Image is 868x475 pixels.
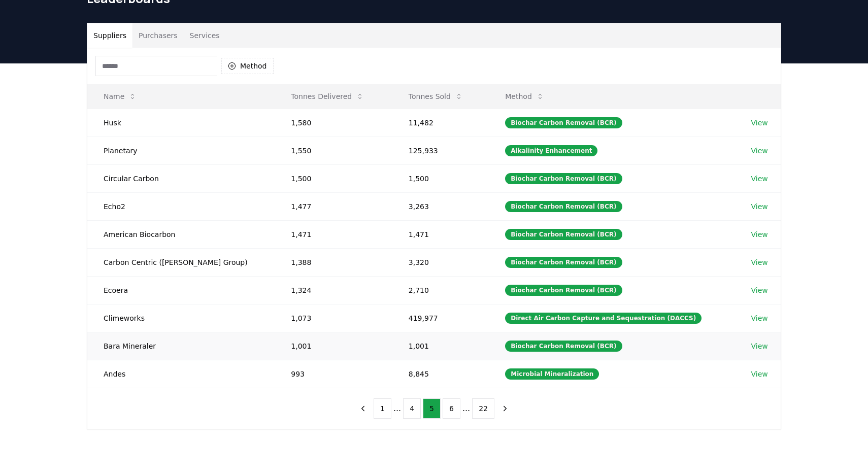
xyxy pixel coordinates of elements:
[496,398,514,419] button: next page
[275,304,392,332] td: 1,073
[505,285,622,296] div: Biochar Carbon Removal (BCR)
[505,145,597,156] div: Alkalinity Enhancement
[392,109,489,137] td: 11,482
[275,248,392,276] td: 1,388
[87,220,275,248] td: American Biocarbon
[275,276,392,304] td: 1,324
[392,192,489,220] td: 3,263
[87,164,275,192] td: Circular Carbon
[472,398,494,419] button: 22
[374,398,391,419] button: 1
[505,341,622,352] div: Biochar Carbon Removal (BCR)
[87,332,275,360] td: Bara Mineraler
[87,276,275,304] td: Ecoera
[87,304,275,332] td: Climeworks
[275,137,392,164] td: 1,550
[751,118,768,128] a: View
[505,257,622,268] div: Biochar Carbon Removal (BCR)
[392,220,489,248] td: 1,471
[751,174,768,184] a: View
[505,173,622,184] div: Biochar Carbon Removal (BCR)
[751,146,768,156] a: View
[354,398,372,419] button: previous page
[184,23,226,48] button: Services
[87,192,275,220] td: Echo2
[283,86,372,107] button: Tonnes Delivered
[751,341,768,351] a: View
[751,201,768,212] a: View
[423,398,441,419] button: 5
[392,164,489,192] td: 1,500
[87,137,275,164] td: Planetary
[221,58,274,74] button: Method
[505,117,622,128] div: Biochar Carbon Removal (BCR)
[275,220,392,248] td: 1,471
[87,360,275,388] td: Andes
[132,23,184,48] button: Purchasers
[505,368,599,380] div: Microbial Mineralization
[505,313,702,324] div: Direct Air Carbon Capture and Sequestration (DACCS)
[392,137,489,164] td: 125,933
[751,369,768,379] a: View
[403,398,421,419] button: 4
[400,86,471,107] button: Tonnes Sold
[751,313,768,323] a: View
[392,360,489,388] td: 8,845
[392,332,489,360] td: 1,001
[505,201,622,212] div: Biochar Carbon Removal (BCR)
[505,229,622,240] div: Biochar Carbon Removal (BCR)
[95,86,145,107] button: Name
[275,192,392,220] td: 1,477
[497,86,552,107] button: Method
[443,398,460,419] button: 6
[87,248,275,276] td: Carbon Centric ([PERSON_NAME] Group)
[462,402,470,415] li: ...
[275,109,392,137] td: 1,580
[275,360,392,388] td: 993
[392,276,489,304] td: 2,710
[751,257,768,267] a: View
[392,304,489,332] td: 419,977
[393,402,401,415] li: ...
[392,248,489,276] td: 3,320
[751,285,768,295] a: View
[275,332,392,360] td: 1,001
[275,164,392,192] td: 1,500
[87,23,132,48] button: Suppliers
[87,109,275,137] td: Husk
[751,229,768,240] a: View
